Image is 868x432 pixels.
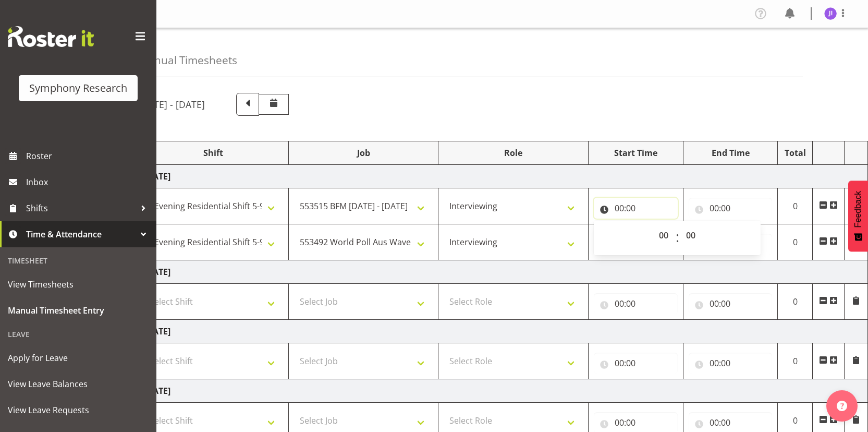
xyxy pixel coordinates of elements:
td: [DATE] [139,320,868,343]
h4: Manual Timesheets [138,54,237,66]
div: Symphony Research [29,80,127,96]
td: 0 [778,188,813,224]
img: help-xxl-2.png [837,401,847,411]
span: Manual Timesheet Entry [8,303,149,318]
div: End Time [689,147,773,159]
div: Leave [3,323,154,345]
td: [DATE] [139,379,868,403]
div: Shift [144,147,283,159]
img: jonathan-isidoro5583.jpg [824,7,837,20]
span: Inbox [26,174,151,190]
span: View Leave Balances [8,376,149,392]
a: View Timesheets [3,271,154,297]
a: View Leave Balances [3,371,154,397]
button: Feedback - Show survey [848,181,868,251]
div: Job [294,147,433,159]
input: Click to select... [594,198,678,219]
span: View Timesheets [8,277,149,292]
span: Time & Attendance [26,226,136,242]
span: View Leave Requests [8,402,149,418]
td: [DATE] [139,260,868,284]
span: Feedback [853,191,863,227]
span: : [676,225,679,251]
a: Apply for Leave [3,345,154,371]
td: 0 [778,343,813,379]
div: Role [444,147,583,159]
a: Manual Timesheet Entry [3,297,154,323]
td: 0 [778,224,813,260]
input: Click to select... [689,353,773,374]
span: Shifts [26,200,136,216]
a: View Leave Requests [3,397,154,423]
td: [DATE] [139,165,868,188]
input: Click to select... [594,353,678,374]
span: Roster [26,148,151,164]
div: Total [783,147,807,159]
span: Apply for Leave [8,350,149,366]
div: Start Time [594,147,678,159]
input: Click to select... [594,293,678,314]
div: Timesheet [3,250,154,271]
img: Rosterit website logo [8,26,94,47]
h5: [DATE] - [DATE] [138,99,205,110]
td: 0 [778,284,813,320]
input: Click to select... [689,293,773,314]
input: Click to select... [689,198,773,219]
